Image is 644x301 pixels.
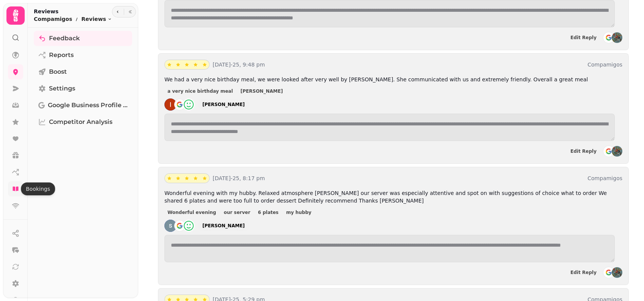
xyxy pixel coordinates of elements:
[202,101,245,108] div: [PERSON_NAME]
[200,174,209,183] button: star
[567,269,600,276] button: Edit Reply
[34,15,72,23] p: Compamigos
[570,35,597,40] span: Edit Reply
[165,60,174,69] button: star
[240,89,283,93] span: [PERSON_NAME]
[202,223,245,229] div: [PERSON_NAME]
[34,31,132,46] a: Feedback
[213,61,584,68] p: [DATE]-25, 9:48 pm
[612,32,622,43] img: aHR0cHM6Ly9maWxlcy5zdGFtcGVkZS5haS9mMTYzZmY2Mi0yMTE2LTExZWMtYmQ2Ni0wYTU4YTlmZWFjMDIvbWVkaWEvNGY1O...
[567,34,600,41] button: Edit Reply
[34,15,112,23] nav: breadcrumb
[34,98,132,113] a: Google Business Profile (Beta)
[34,114,132,130] a: Competitor Analysis
[237,87,286,95] button: [PERSON_NAME]
[164,98,177,111] img: ACg8ocJDMsKHm94OUPWiXpXST0UsTloBgxpaRROyYz6wjIctdkgK8w=s128-c0x00000000-cc-rp-mo
[587,174,622,182] p: Compamigos
[200,60,209,69] button: star
[164,220,177,232] img: ACg8ocLrnSg4I_rOr4TFkXlmtWgvykUCWqNJJ4JnNJG-ZP0VNEXd8w=s128-c0x00000000-cc-rp-mo
[286,210,312,215] span: my hubby
[167,89,233,93] span: a very nice birthday meal
[49,34,80,43] span: Feedback
[167,210,216,215] span: Wonderful evening
[570,270,597,275] span: Edit Reply
[198,99,249,110] a: [PERSON_NAME]
[34,64,132,79] a: Boost
[164,76,588,82] span: We had a very nice birthday meal, we were looked after very well by [PERSON_NAME]. She communicat...
[612,146,622,157] img: aHR0cHM6Ly9maWxlcy5zdGFtcGVkZS5haS9mMTYzZmY2Mi0yMTE2LTExZWMtYmQ2Ni0wYTU4YTlmZWFjMDIvbWVkaWEvNGY1O...
[603,32,615,44] img: go-emblem@2x.png
[182,60,191,69] button: star
[174,60,183,69] button: star
[258,210,278,215] span: 6 plates
[81,15,112,23] button: Reviews
[48,101,128,110] span: Google Business Profile (Beta)
[213,174,584,182] p: [DATE]-25, 8:17 pm
[182,174,191,183] button: star
[198,220,249,231] a: [PERSON_NAME]
[603,145,615,157] img: go-emblem@2x.png
[34,8,112,15] h2: Reviews
[191,60,200,69] button: star
[49,51,74,60] span: Reports
[587,61,622,68] p: Compamigos
[49,67,67,76] span: Boost
[221,209,253,216] button: our server
[165,174,174,183] button: star
[164,209,219,216] button: Wonderful evening
[49,117,112,127] span: Competitor Analysis
[255,209,281,216] button: 6 plates
[603,266,615,279] img: go-emblem@2x.png
[49,84,75,93] span: Settings
[164,190,607,204] span: Wonderful evening with my hubby. Relaxed atmosphere [PERSON_NAME] our server was especially atten...
[283,209,315,216] button: my hubby
[21,182,55,195] div: Bookings
[174,174,183,183] button: star
[570,149,597,154] span: Edit Reply
[164,87,236,95] button: a very nice birthday meal
[174,98,186,111] img: go-emblem@2x.png
[174,220,186,232] img: go-emblem@2x.png
[191,174,200,183] button: star
[34,81,132,96] a: Settings
[34,48,132,63] a: Reports
[567,147,600,155] button: Edit Reply
[224,210,250,215] span: our server
[612,267,622,278] img: aHR0cHM6Ly9maWxlcy5zdGFtcGVkZS5haS9mMTYzZmY2Mi0yMTE2LTExZWMtYmQ2Ni0wYTU4YTlmZWFjMDIvbWVkaWEvNGY1O...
